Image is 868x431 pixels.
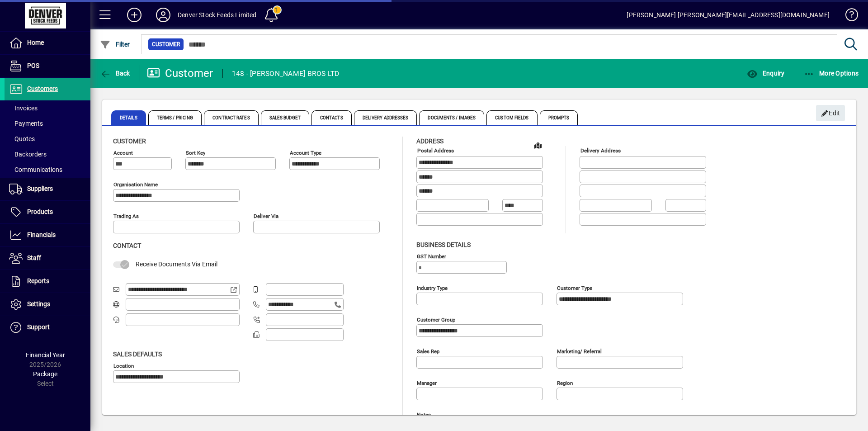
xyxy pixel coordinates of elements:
[5,32,90,54] a: Home
[27,39,44,46] span: Home
[136,260,217,268] span: Receive Documents Via Email
[90,65,140,81] app-page-header-button: Back
[290,150,321,156] mat-label: Account Type
[204,110,258,125] span: Contract Rates
[147,66,213,81] div: Customer
[261,110,309,125] span: Sales Budget
[5,100,90,116] a: Invoices
[417,284,448,291] mat-label: Industry type
[27,185,53,192] span: Suppliers
[531,138,545,152] a: View on map
[9,151,47,158] span: Backorders
[33,370,57,378] span: Package
[113,181,158,188] mat-label: Organisation name
[839,2,857,31] a: Knowledge Base
[120,7,149,23] button: Add
[27,254,41,261] span: Staff
[5,270,90,293] a: Reports
[5,178,90,200] a: Suppliers
[254,213,278,219] mat-label: Deliver via
[417,379,437,386] mat-label: Manager
[100,70,130,77] span: Back
[816,105,845,121] button: Edit
[417,348,439,354] mat-label: Sales rep
[27,208,53,215] span: Products
[416,137,443,145] span: Address
[557,379,573,386] mat-label: Region
[113,362,134,369] mat-label: Location
[111,110,146,125] span: Details
[311,110,352,125] span: Contacts
[98,36,132,52] button: Filter
[232,66,340,81] div: 148 - [PERSON_NAME] BROS LTD
[152,40,180,49] span: Customer
[802,65,861,81] button: More Options
[5,247,90,270] a: Staff
[354,110,417,125] span: Delivery Addresses
[5,224,90,246] a: Financials
[557,348,602,354] mat-label: Marketing/ Referral
[417,316,455,322] mat-label: Customer group
[804,70,859,77] span: More Options
[113,150,133,156] mat-label: Account
[113,213,139,219] mat-label: Trading as
[486,110,537,125] span: Custom Fields
[5,55,90,77] a: POS
[5,116,90,131] a: Payments
[113,242,141,249] span: Contact
[5,147,90,162] a: Backorders
[417,253,446,259] mat-label: GST Number
[27,231,56,238] span: Financials
[27,277,49,284] span: Reports
[557,284,592,291] mat-label: Customer type
[747,70,784,77] span: Enquiry
[745,65,787,81] button: Enquiry
[186,150,205,156] mat-label: Sort key
[9,166,62,173] span: Communications
[5,293,90,316] a: Settings
[9,104,38,112] span: Invoices
[416,241,471,248] span: Business details
[27,323,50,331] span: Support
[9,135,35,142] span: Quotes
[27,62,39,69] span: POS
[417,411,431,417] mat-label: Notes
[100,41,130,48] span: Filter
[27,300,50,308] span: Settings
[540,110,578,125] span: Prompts
[148,110,202,125] span: Terms / Pricing
[113,137,146,145] span: Customer
[627,8,830,22] div: [PERSON_NAME] [PERSON_NAME][EMAIL_ADDRESS][DOMAIN_NAME]
[26,351,65,359] span: Financial Year
[149,7,178,23] button: Profile
[5,316,90,339] a: Support
[419,110,484,125] span: Documents / Images
[27,85,58,92] span: Customers
[113,350,162,358] span: Sales defaults
[5,131,90,147] a: Quotes
[821,106,840,121] span: Edit
[5,201,90,223] a: Products
[9,120,43,127] span: Payments
[5,162,90,177] a: Communications
[98,65,132,81] button: Back
[178,8,257,22] div: Denver Stock Feeds Limited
